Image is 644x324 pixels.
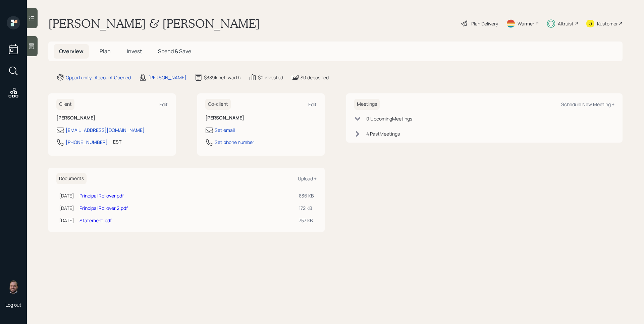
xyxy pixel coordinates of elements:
div: Edit [159,101,168,107]
div: [DATE] [59,205,74,212]
div: $389k net-worth [204,74,240,81]
h6: Client [56,99,74,110]
span: Overview [59,48,84,55]
div: [EMAIL_ADDRESS][DOMAIN_NAME] [66,127,145,134]
div: [PHONE_NUMBER] [66,139,108,146]
span: Plan [100,48,111,55]
h1: [PERSON_NAME] & [PERSON_NAME] [48,16,260,31]
div: $0 deposited [301,74,329,81]
div: 172 KB [299,205,314,212]
div: Set phone number [215,139,254,146]
div: Opportunity · Account Opened [66,74,131,81]
div: EST [113,138,121,145]
a: Statement.pdf [79,217,112,224]
span: Invest [127,48,142,55]
a: Principal Rollover.pdf [79,192,124,199]
div: Upload + [298,175,317,182]
div: [PERSON_NAME] [148,74,186,81]
h6: [PERSON_NAME] [205,115,317,121]
a: Principal Rollover 2.pdf [79,205,128,211]
div: [DATE] [59,192,74,199]
div: Plan Delivery [471,20,498,27]
h6: Documents [56,173,87,184]
div: Kustomer [597,20,618,27]
span: Spend & Save [158,48,191,55]
img: james-distasi-headshot.png [7,280,20,294]
div: 836 KB [299,192,314,199]
div: Altruist [558,20,574,27]
h6: Meetings [354,99,380,110]
div: 757 KB [299,217,314,224]
div: 4 Past Meeting s [366,130,400,137]
div: Schedule New Meeting + [561,101,614,107]
div: [DATE] [59,217,74,224]
div: $0 invested [258,74,283,81]
div: Log out [5,302,21,308]
h6: [PERSON_NAME] [56,115,168,121]
div: Warmer [518,20,534,27]
div: 0 Upcoming Meeting s [366,115,412,122]
div: Set email [215,127,235,134]
div: Edit [308,101,317,107]
h6: Co-client [205,99,231,110]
